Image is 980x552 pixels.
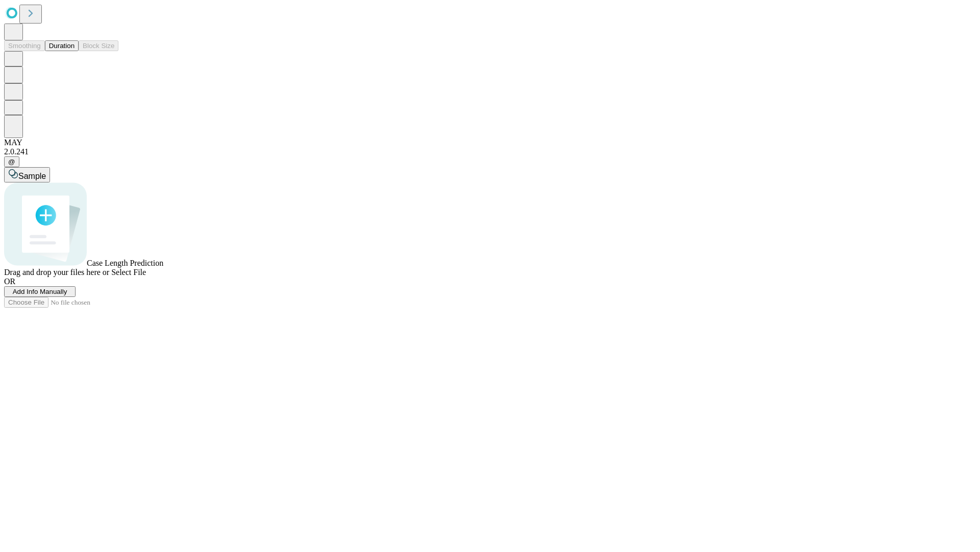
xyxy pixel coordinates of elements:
[4,156,19,167] button: @
[111,268,146,277] span: Select File
[4,138,976,147] div: MAY
[4,268,109,277] span: Drag and drop your files here or
[45,40,79,51] button: Duration
[13,288,67,295] span: Add Info Manually
[4,40,45,51] button: Smoothing
[8,158,15,166] span: @
[4,167,50,182] button: Sample
[4,147,976,156] div: 2.0.241
[18,172,46,180] span: Sample
[4,277,15,286] span: OR
[87,259,163,267] span: Case Length Prediction
[79,40,118,51] button: Block Size
[4,286,76,297] button: Add Info Manually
